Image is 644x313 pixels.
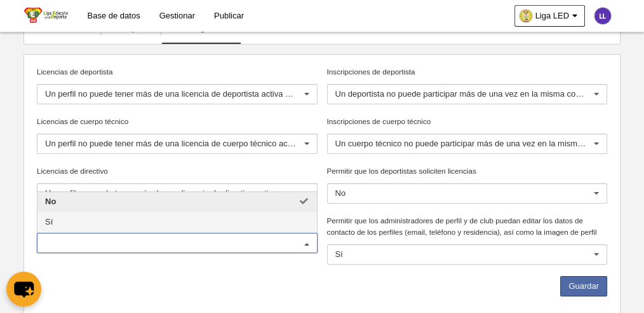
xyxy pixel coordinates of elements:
label: Inscripciones de cuerpo técnico [327,116,608,127]
span: Sí [45,217,53,226]
img: Liga LED [24,8,68,23]
img: c2l6ZT0zMHgzMCZmcz05JnRleHQ9TEwmYmc9NWUzNWIx.png [594,8,611,24]
span: Un perfil no puede tener más de una licencia de directivo activa en la misma temporada [45,188,366,198]
label: Licencias de cuerpo técnico [37,116,318,127]
span: Un perfil no puede tener más de una licencia de cuerpo técnico activa en la misma temporada [45,139,389,148]
span: Un deportista no puede participar más de una vez en la misma competición / evento [335,89,643,99]
label: Permitir que los deportistas soliciten licencias [327,165,608,177]
button: Guardar [560,276,607,296]
span: Sí [335,249,343,259]
label: Permitir que los administradores de perfil y de club puedan editar los datos de contacto de los p... [327,215,608,238]
span: Un perfil no puede tener más de una licencia de deportista activa en la misma temporada [45,89,372,99]
label: Licencias de directivo [37,165,318,177]
a: Liga LED [514,5,585,27]
span: Liga LED [535,10,569,22]
label: Licencias de deportista [37,66,318,78]
img: Oa3ElrZntIAI.30x30.jpg [520,10,532,22]
span: No [45,197,56,206]
button: chat-button [6,272,41,307]
span: No [335,188,346,198]
label: Inscripciones de deportista [327,66,608,78]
